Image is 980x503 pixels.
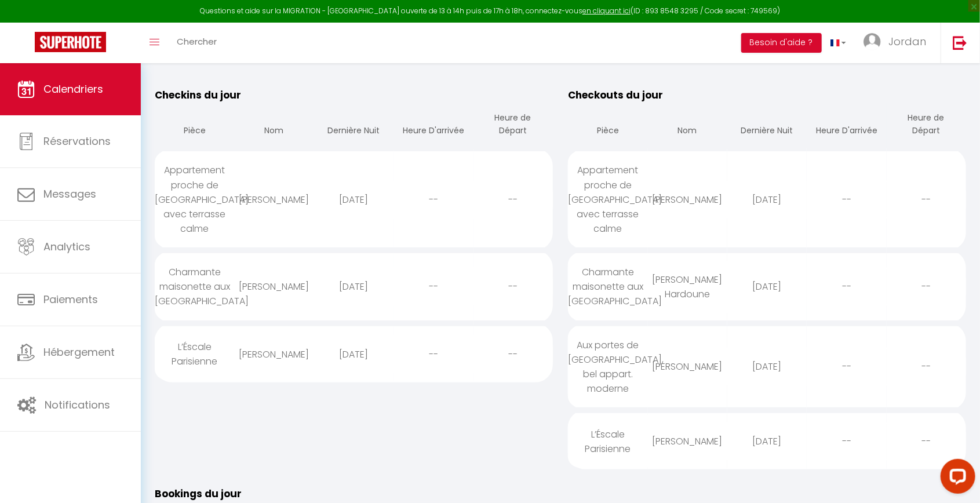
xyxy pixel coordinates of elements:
div: L’Éscale Parisienne [568,415,647,468]
th: Pièce [568,103,647,148]
div: [DATE] [314,336,394,373]
div: Appartement proche de [GEOGRAPHIC_DATA] avec terrasse calme [568,151,647,247]
div: [DATE] [727,348,807,385]
div: [PERSON_NAME] [234,268,314,305]
div: -- [473,268,553,305]
button: Besoin d'aide ? [741,33,822,53]
img: logout [953,35,967,50]
div: -- [887,268,966,305]
div: Charmante maisonette aux [GEOGRAPHIC_DATA] [568,253,647,320]
div: -- [394,181,473,218]
div: Charmante maisonette aux [GEOGRAPHIC_DATA] [155,253,234,320]
div: [PERSON_NAME] [234,181,314,218]
span: Calendriers [43,82,103,96]
div: -- [887,348,966,385]
div: [DATE] [314,181,394,218]
div: -- [807,268,886,305]
span: Paiements [43,292,98,307]
div: -- [473,181,553,218]
span: Jordan [888,34,926,49]
th: Heure D'arrivée [394,103,473,148]
span: Chercher [177,35,217,48]
img: Super Booking [35,32,106,52]
th: Nom [648,103,727,148]
th: Dernière Nuit [727,103,807,148]
th: Heure de Départ [473,103,553,148]
div: [PERSON_NAME] [648,181,727,218]
span: Checkins du jour [155,88,241,102]
div: -- [887,422,966,460]
span: Messages [43,187,96,201]
div: [PERSON_NAME] Hardoune [648,261,727,313]
a: Chercher [168,23,225,63]
th: Heure D'arrivée [807,103,886,148]
div: [DATE] [727,268,807,305]
th: Dernière Nuit [314,103,394,148]
div: -- [807,181,886,218]
th: Pièce [155,103,234,148]
div: -- [807,348,886,385]
span: Réservations [43,134,111,148]
a: ... Jordan [855,23,941,63]
div: -- [473,336,553,373]
div: [DATE] [727,181,807,218]
div: L’Éscale Parisienne [155,328,234,380]
div: Appartement proche de [GEOGRAPHIC_DATA] avec terrasse calme [155,151,234,247]
div: [PERSON_NAME] [648,422,727,460]
div: [DATE] [314,268,394,305]
span: Hébergement [43,345,115,359]
span: Checkouts du jour [568,88,663,102]
iframe: LiveChat chat widget [931,454,980,503]
div: Aux portes de [GEOGRAPHIC_DATA], bel appart. moderne [568,326,647,408]
div: -- [394,336,473,373]
div: -- [807,422,886,460]
div: -- [887,181,966,218]
img: ... [864,33,881,50]
span: Analytics [43,239,90,254]
span: Bookings du jour [155,487,242,501]
th: Nom [234,103,314,148]
th: Heure de Départ [887,103,966,148]
a: en cliquant ici [582,6,631,16]
span: Notifications [45,398,110,412]
div: -- [394,268,473,305]
div: [PERSON_NAME] [234,336,314,373]
div: [DATE] [727,422,807,460]
div: [PERSON_NAME] [648,348,727,385]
